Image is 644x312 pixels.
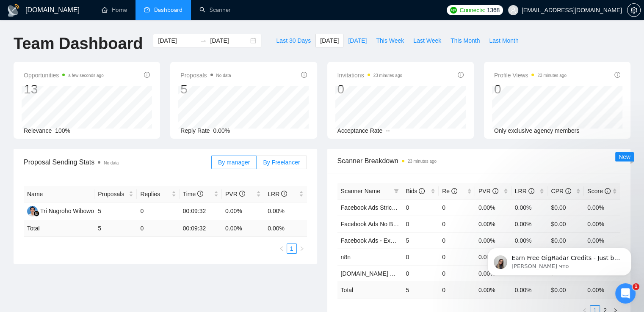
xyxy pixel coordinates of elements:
[402,265,439,282] td: 0
[402,282,439,298] td: 5
[276,36,311,45] span: Last 30 Days
[276,244,287,254] li: Previous Page
[337,127,383,134] span: Acceptance Rate
[394,189,399,194] span: filter
[402,249,439,265] td: 0
[619,153,630,160] span: New
[337,70,402,80] span: Invitations
[68,73,103,78] time: a few seconds ago
[450,7,457,14] img: upwork-logo.png
[451,36,480,45] span: This Month
[489,36,518,45] span: Last Month
[451,188,457,194] span: info-circle
[587,188,610,194] span: Score
[98,189,127,199] span: Proposals
[402,199,439,216] td: 0
[478,188,498,194] span: PVR
[341,254,351,260] a: n8n
[281,191,287,197] span: info-circle
[515,188,534,194] span: LRR
[239,191,245,197] span: info-circle
[584,199,620,216] td: 0.00%
[225,191,245,197] span: PVR
[320,36,339,45] span: [DATE]
[27,206,38,216] img: TN
[475,199,511,216] td: 0.00%
[55,127,70,134] span: 100%
[180,203,222,220] td: 00:09:32
[40,206,94,216] div: Tri Nugroho Wibowo
[94,203,137,220] td: 5
[409,34,446,47] button: Last Week
[584,216,620,232] td: 0.00%
[402,216,439,232] td: 0
[200,37,207,44] span: to
[33,211,39,216] img: gigradar-bm.png
[511,216,548,232] td: 0.00%
[373,73,402,78] time: 23 minutes ago
[386,127,390,134] span: --
[371,34,409,47] button: This Week
[287,244,296,253] a: 1
[268,191,287,197] span: LRR
[337,156,621,166] span: Scanner Breakdown
[24,157,211,167] span: Proposal Sending Stats
[200,37,207,44] span: swap-right
[197,191,203,197] span: info-circle
[487,5,500,15] span: 1368
[180,127,210,134] span: Reply Rate
[199,6,231,14] a: searchScanner
[446,34,484,47] button: This Month
[24,81,104,97] div: 13
[341,270,477,277] a: [DOMAIN_NAME] & other tools - [PERSON_NAME]
[439,216,475,232] td: 0
[14,34,143,54] h1: Team Dashboard
[494,70,567,80] span: Profile Views
[158,36,196,45] input: Start date
[137,220,179,237] td: 0
[475,216,511,232] td: 0.00%
[402,232,439,249] td: 5
[341,204,414,211] a: Facebook Ads Strict Budget
[584,282,620,298] td: 0.00 %
[459,5,485,15] span: Connects:
[547,282,584,298] td: $ 0.00
[439,199,475,216] td: 0
[439,249,475,265] td: 0
[341,188,380,194] span: Scanner Name
[140,189,169,199] span: Replies
[376,36,404,45] span: This Week
[276,244,287,254] button: left
[494,81,567,97] div: 0
[297,244,307,254] button: right
[137,186,179,203] th: Replies
[213,127,230,134] span: 0.00%
[180,70,231,80] span: Proposals
[392,185,401,197] span: filter
[144,7,150,13] span: dashboard
[510,7,516,13] span: user
[297,244,307,254] li: Next Page
[264,203,307,220] td: 0.00%
[605,188,611,194] span: info-circle
[341,237,423,244] a: Facebook Ads - Exact Phrasing
[301,72,307,78] span: info-circle
[511,199,548,216] td: 0.00%
[341,221,408,227] a: Facebook Ads No Budget
[475,282,511,298] td: 0.00 %
[222,220,264,237] td: 0.00 %
[24,186,94,203] th: Name
[24,127,52,134] span: Relevance
[94,186,137,203] th: Proposals
[222,203,264,220] td: 0.00%
[413,36,441,45] span: Last Week
[627,7,641,14] a: setting
[343,34,371,47] button: [DATE]
[614,72,620,78] span: info-circle
[537,73,566,78] time: 23 minutes ago
[183,191,203,197] span: Time
[94,220,137,237] td: 5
